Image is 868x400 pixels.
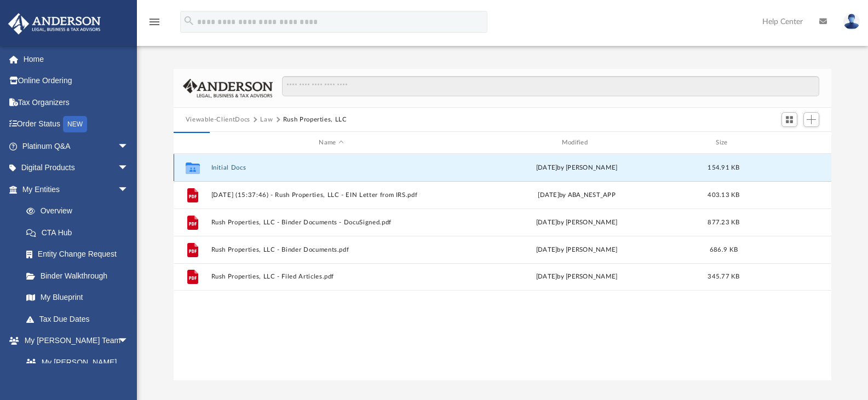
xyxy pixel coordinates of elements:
[210,138,451,148] div: Name
[8,48,145,70] a: Home
[211,273,451,280] button: Rush Properties, LLC - Filed Articles.pdf
[708,192,739,198] span: 403.13 KB
[118,135,140,158] span: arrow_drop_down
[15,308,145,330] a: Tax Due Dates
[708,274,739,280] span: 345.77 KB
[8,70,145,92] a: Online Ordering
[118,330,140,352] span: arrow_drop_down
[8,330,140,352] a: My [PERSON_NAME] Teamarrow_drop_down
[260,115,273,125] button: Law
[148,15,161,28] i: menu
[456,218,697,228] div: [DATE] by [PERSON_NAME]
[781,112,798,127] button: Switch to Grid View
[211,192,451,199] button: [DATE] (15:37:46) - Rush Properties, LLC - EIN Letter from IRS.pdf
[8,135,145,157] a: Platinum Q&Aarrow_drop_down
[843,14,860,30] img: User Pic
[702,138,745,148] div: Size
[456,138,697,148] div: Modified
[211,246,451,253] button: Rush Properties, LLC - Binder Documents.pdf
[708,219,739,225] span: 877.23 KB
[456,245,697,255] div: [DATE] by [PERSON_NAME]
[710,247,738,253] span: 686.9 KB
[179,138,206,148] div: id
[750,138,827,148] div: id
[174,154,832,380] div: grid
[63,116,87,132] div: NEW
[15,287,140,309] a: My Blueprint
[186,115,250,125] button: Viewable-ClientDocs
[15,265,145,287] a: Binder Walkthrough
[803,112,820,127] button: Add
[211,164,451,171] button: Initial Docs
[8,113,145,136] a: Order StatusNEW
[15,244,145,265] a: Entity Change Request
[118,178,140,201] span: arrow_drop_down
[118,157,140,179] span: arrow_drop_down
[183,15,195,27] i: search
[5,13,104,34] img: Anderson Advisors Platinum Portal
[456,190,697,200] div: [DATE] by ABA_NEST_APP
[282,76,819,97] input: Search files and folders
[8,157,145,179] a: Digital Productsarrow_drop_down
[283,115,347,125] button: Rush Properties, LLC
[15,351,134,386] a: My [PERSON_NAME] Team
[15,200,145,222] a: Overview
[8,91,145,113] a: Tax Organizers
[456,163,697,173] div: [DATE] by [PERSON_NAME]
[15,222,145,244] a: CTA Hub
[8,178,145,200] a: My Entitiesarrow_drop_down
[456,272,697,282] div: [DATE] by [PERSON_NAME]
[211,219,451,226] button: Rush Properties, LLC - Binder Documents - DocuSigned.pdf
[148,21,161,28] a: menu
[708,165,739,171] span: 154.91 KB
